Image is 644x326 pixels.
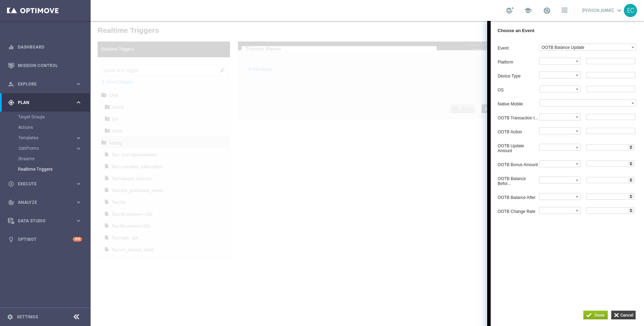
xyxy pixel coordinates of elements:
button: gps_fixed Plan keyboard_arrow_right [8,100,82,105]
label: OOTB Balance After [407,174,449,179]
label: OOTB Balance Update [449,23,541,29]
div: Actions [18,122,90,133]
i: gps_fixed [8,99,14,106]
div: EC [624,4,637,17]
a: Dashboard [18,38,82,56]
label: OOTB Balance Before [407,155,449,165]
i: track_changes [8,199,14,206]
button: equalizer Dashboard [8,44,82,50]
div: OptiPromo [18,146,75,150]
label: Device Type [407,53,449,58]
div: Plan [8,99,75,106]
i: lightbulb [8,236,14,243]
span: keyboard_arrow_down [615,7,623,14]
label: OOTB Update Amount [407,123,449,132]
i: equalizer [8,44,14,50]
span: Plan [18,101,75,105]
div: Templates [18,136,75,140]
div: Optibot [8,230,82,249]
span: Analyze [18,200,75,205]
i: keyboard_arrow_right [75,199,82,206]
div: +10 [73,237,82,242]
label: OOTB Bonus Amount [407,141,449,146]
div: Data Studio [8,218,75,224]
label: Choose an Event [407,7,444,12]
div: Analyze [8,199,75,206]
label: OOTB Transaction ID [407,95,449,99]
a: Streams [18,156,72,162]
button: person_search Explore keyboard_arrow_right [8,81,82,87]
i: play_circle_outline [8,181,14,187]
span: Event: [407,25,419,30]
i: keyboard_arrow_right [75,99,82,106]
div: Dashboard [8,38,82,56]
span: Execute [18,182,75,186]
a: Realtime Triggers [18,166,72,172]
span: school [524,7,532,14]
div: Templates [18,133,90,143]
div: OptiPromo [18,143,90,154]
div: Target Groups [18,112,90,122]
i: keyboard_arrow_right [75,81,82,87]
span: Explore [18,82,75,86]
button: lightbulb Optibot +10 [8,237,82,242]
i: keyboard_arrow_right [75,145,82,152]
button: Data Studio keyboard_arrow_right [8,218,82,224]
label: OS [407,67,449,72]
span: OptiPromo [18,146,68,150]
i: keyboard_arrow_right [75,135,82,141]
i: person_search [8,81,14,87]
label: OOTB Action [407,109,449,113]
div: Realtime Triggers [18,164,90,175]
a: Settings [17,315,38,319]
button: track_changes Analyze keyboard_arrow_right [8,200,82,205]
a: Target Groups [18,114,72,120]
button: Templates keyboard_arrow_right [18,135,82,141]
a: Actions [18,125,72,130]
a: Mission Control [18,56,82,75]
a: [PERSON_NAME]keyboard_arrow_down [582,5,624,16]
i: settings [7,314,13,320]
i: keyboard_arrow_right [75,180,82,187]
button: OptiPromo keyboard_arrow_right [18,146,82,151]
button: Mission Control [8,63,82,68]
label: Platform [407,39,449,44]
span: Data Studio [18,219,75,223]
div: Streams [18,154,90,164]
button: play_circle_outline Execute keyboard_arrow_right [8,181,82,187]
i: keyboard_arrow_right [75,217,82,224]
span: Templates [18,136,68,140]
div: Mission Control [8,56,82,75]
div: Execute [8,181,75,187]
a: Optibot [18,230,73,249]
div: Explore [8,81,75,87]
label: Native Mobile [407,81,449,86]
label: OOTB Change Rate [407,188,449,193]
